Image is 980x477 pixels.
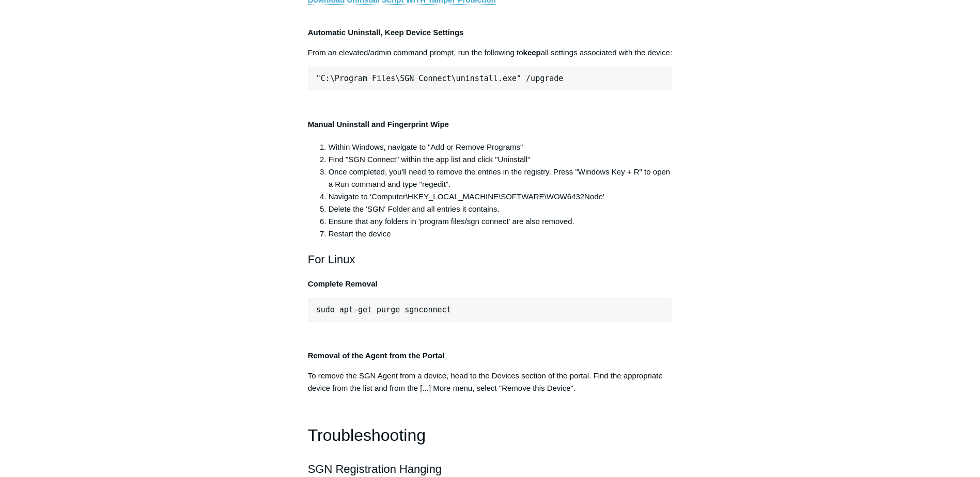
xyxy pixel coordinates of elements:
[329,190,673,203] li: Navigate to ‘Computer\HKEY_LOCAL_MACHINE\SOFTWARE\WOW6432Node'
[523,48,541,57] strong: keep
[329,228,673,240] li: Restart the device
[329,215,673,228] li: Ensure that any folders in 'program files/sgn connect' are also removed.
[308,28,464,37] strong: Automatic Uninstall, Keep Device Settings
[329,153,673,166] li: Find "SGN Connect" within the app list and click "Uninstall"
[308,48,672,57] span: From an elevated/admin command prompt, run the following to all settings associated with the device:
[308,371,663,392] span: To remove the SGN Agent from a device, head to the Devices section of the portal. Find the approp...
[329,166,673,190] li: Once completed, you'll need to remove the entries in the registry. Press "Windows Key + R" to ope...
[329,141,673,153] li: Within Windows, navigate to "Add or Remove Programs"
[308,422,673,449] h1: Troubleshooting
[329,203,673,215] li: Delete the 'SGN' Folder and all entries it contains.
[308,351,444,360] strong: Removal of the Agent from the Portal
[308,250,673,268] h2: For Linux
[308,279,378,288] strong: Complete Removal
[308,120,449,129] strong: Manual Uninstall and Fingerprint Wipe
[316,74,564,83] span: "C:\Program Files\SGN Connect\uninstall.exe" /upgrade
[308,298,673,322] pre: sudo apt-get purge sgnconnect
